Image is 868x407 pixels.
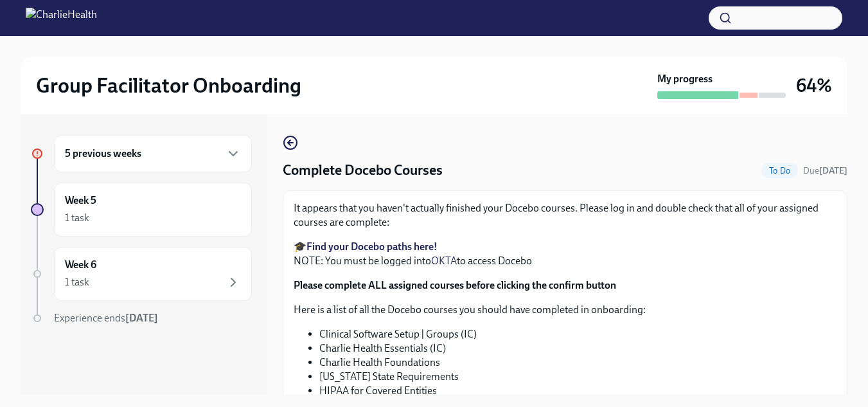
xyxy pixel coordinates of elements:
[319,384,837,398] li: HIPAA for Covered Entities
[65,211,89,225] div: 1 task
[31,247,252,301] a: Week 61 task
[796,74,832,97] h3: 64%
[319,370,837,384] li: [US_STATE] State Requirements
[803,165,847,176] span: Due
[319,327,837,341] li: Clinical Software Setup | Groups (IC)
[761,166,798,176] span: To Do
[31,183,252,237] a: Week 51 task
[283,161,443,180] h4: Complete Docebo Courses
[431,255,457,267] a: OKTA
[54,135,252,172] div: 5 previous weeks
[294,303,837,317] p: Here is a list of all the Docebo courses you should have completed in onboarding:
[306,240,438,253] a: Find your Docebo paths here!
[54,312,158,324] span: Experience ends
[294,279,616,291] strong: Please complete ALL assigned courses before clicking the confirm button
[36,73,301,98] h2: Group Facilitator Onboarding
[65,147,141,161] h6: 5 previous weeks
[803,165,847,177] span: September 20th, 2025 10:00
[65,275,89,289] div: 1 task
[65,258,96,272] h6: Week 6
[294,240,837,268] p: 🎓 NOTE: You must be logged into to access Docebo
[657,72,713,86] strong: My progress
[319,356,837,370] li: Charlie Health Foundations
[26,8,97,28] img: CharlieHealth
[65,194,96,208] h6: Week 5
[819,165,847,176] strong: [DATE]
[294,201,837,230] p: It appears that you haven't actually finished your Docebo courses. Please log in and double check...
[125,312,158,324] strong: [DATE]
[319,341,837,356] li: Charlie Health Essentials (IC)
